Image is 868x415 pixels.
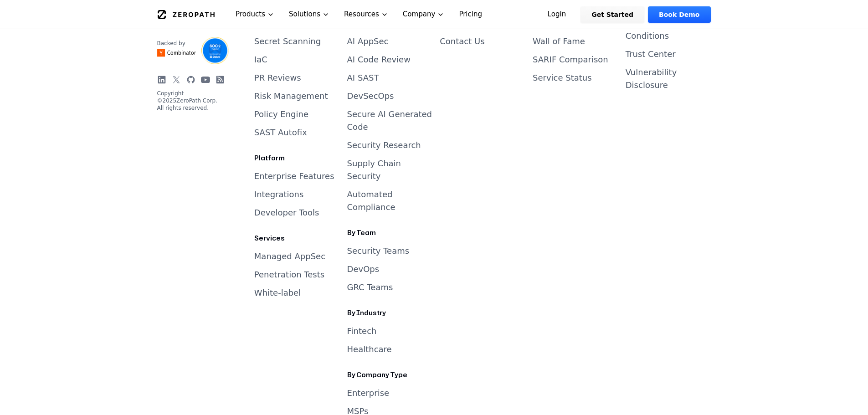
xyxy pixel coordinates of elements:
h3: By Company Type [347,370,433,379]
a: Integrations [254,190,304,199]
a: Penetration Tests [254,270,324,279]
a: Book Demo [648,6,710,23]
a: AI Code Review [347,55,411,64]
p: Backed by [157,40,196,47]
a: Login [537,6,577,23]
a: Service Status [533,73,592,82]
a: AI AppSec [347,36,389,46]
a: Healthcare [347,344,392,354]
h3: By Team [347,228,433,237]
a: Trust Center [626,49,676,59]
a: Wall of Fame [533,36,585,46]
a: Security Teams [347,246,410,256]
a: Risk Management [254,91,328,101]
a: Automated Compliance [347,190,395,212]
a: SAST Autofix [254,128,307,137]
a: SARIF Comparison [533,55,608,64]
a: Enterprise Features [254,171,334,181]
a: DevOps [347,264,380,274]
a: Secret Scanning [254,36,321,46]
a: Managed AppSec [254,251,325,261]
h3: By Industry [347,308,433,318]
a: Security Research [347,140,421,150]
p: Copyright © 2025 ZeroPath Corp. All rights reserved. [157,90,225,112]
img: SOC2 Type II Certified [201,37,229,64]
h3: Platform [254,154,340,163]
a: Contact Us [440,36,484,46]
a: Developer Tools [254,208,319,217]
a: White-label [254,288,301,297]
a: Policy Engine [254,109,308,119]
a: AI SAST [347,73,379,82]
a: Terms and Conditions [626,18,669,41]
a: GRC Teams [347,282,393,292]
a: PR Reviews [254,73,301,82]
a: IaC [254,55,267,64]
h3: Services [254,234,340,243]
a: Blog RSS Feed [216,75,225,84]
a: Enterprise [347,388,390,398]
a: Get Started [580,6,644,23]
a: Vulnerability Disclosure [626,67,677,90]
a: Supply Chain Security [347,159,401,181]
a: DevSecOps [347,91,394,101]
a: Secure AI Generated Code [347,109,432,132]
a: Fintech [347,326,377,336]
